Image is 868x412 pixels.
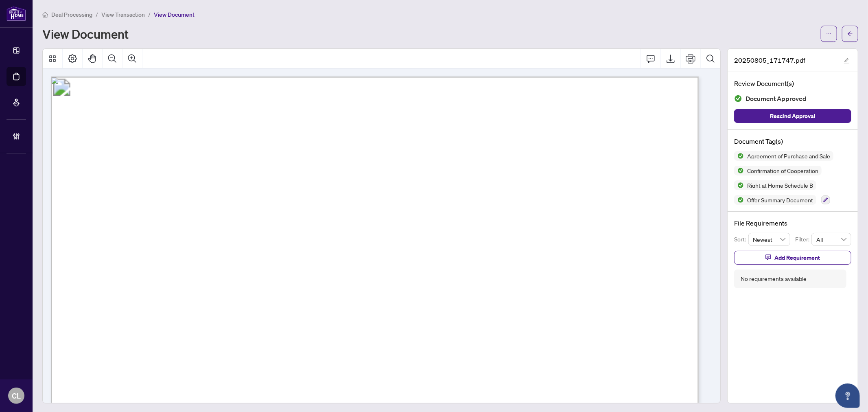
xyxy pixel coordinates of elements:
button: Open asap [835,384,860,408]
span: ellipsis [826,31,832,37]
img: Status Icon [734,151,744,161]
span: View Transaction [101,11,145,18]
img: Status Icon [734,195,744,205]
button: Rescind Approval [734,109,851,123]
img: Document Status [734,94,742,103]
span: Agreement of Purchase and Sale [744,153,833,159]
span: Confirmation of Cooperation [744,168,822,173]
span: arrow-left [847,31,853,37]
span: Newest [753,233,786,245]
span: Deal Processing [51,11,92,18]
li: / [148,10,151,19]
li: / [96,10,98,19]
span: Document Approved [746,93,807,104]
h4: Document Tag(s) [734,136,851,146]
span: Add Requirement [774,251,820,264]
span: home [42,12,48,18]
span: View Document [154,11,195,18]
h1: View Document [42,27,129,40]
button: Add Requirement [734,251,851,265]
span: 20250805_171747.pdf [734,55,805,65]
span: All [816,233,846,245]
p: Sort: [734,235,748,244]
h4: File Requirements [734,218,851,228]
span: CL [12,390,21,401]
div: No requirements available [741,274,807,283]
p: Filter: [795,235,811,244]
img: Status Icon [734,180,744,190]
span: Rescind Approval [770,110,816,123]
span: edit [844,58,849,64]
span: Offer Summary Document [744,197,816,203]
span: Right at Home Schedule B [744,182,816,188]
h4: Review Document(s) [734,79,851,88]
img: Status Icon [734,166,744,175]
img: logo [7,6,26,21]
